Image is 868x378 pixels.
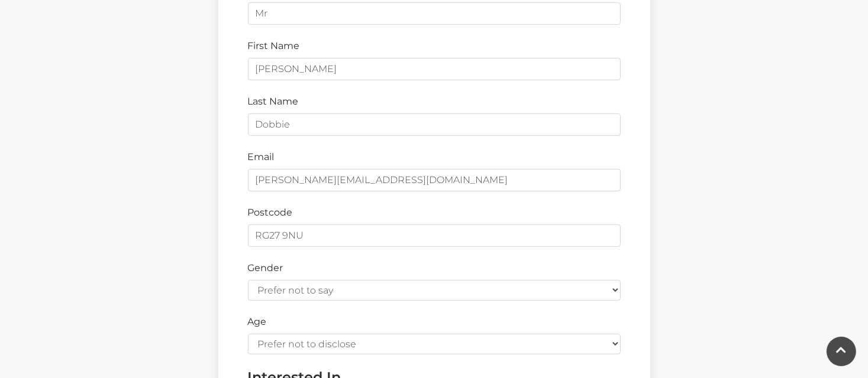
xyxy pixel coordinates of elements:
label: Gender [248,261,283,275]
label: Postcode [248,206,293,220]
label: First Name [248,39,300,53]
label: Email [248,150,275,164]
label: Age [248,315,267,329]
label: Last Name [248,94,299,109]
